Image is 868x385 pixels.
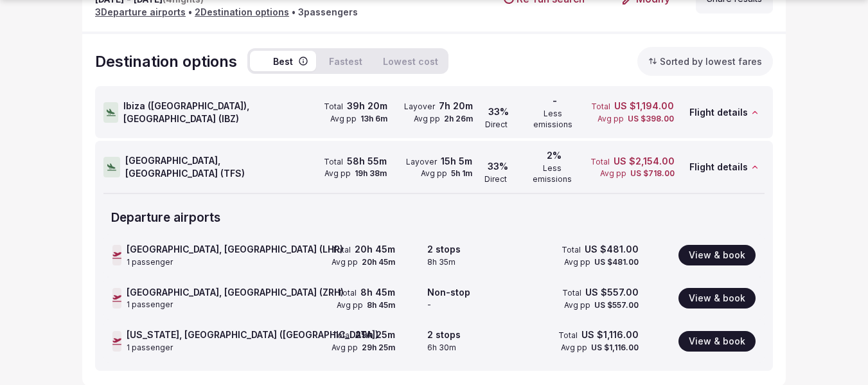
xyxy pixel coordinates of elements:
span: 15h 5m [441,155,472,168]
span: Avg pp [332,343,358,354]
span: Avg pp [330,114,357,125]
span: 1 passenger [127,257,173,268]
span: Total [590,157,610,168]
span: 39h 20m [347,100,387,112]
span: [GEOGRAPHIC_DATA], [GEOGRAPHIC_DATA] ( TFS ) [125,154,302,179]
span: 7h 20m [439,100,473,112]
span: Less emissions [524,163,581,185]
span: Avg pp [600,168,626,179]
span: 20h 45m [362,257,395,268]
span: Direct [484,174,507,185]
span: US $2,154.00 [614,155,675,168]
span: Total [558,330,578,341]
span: - [427,300,431,310]
button: Fastest [321,51,370,71]
span: US $398.00 [628,114,674,125]
button: Best [250,51,316,71]
span: Layover [404,102,435,112]
span: US $1,116.00 [591,343,639,354]
span: US $557.00 [594,300,639,311]
span: 2 stops [427,243,461,256]
span: US $718.00 [630,168,675,179]
span: 29h 25m [355,328,395,341]
span: Total [324,157,343,168]
span: Avg pp [332,257,358,268]
span: Total [562,288,581,299]
span: 19h 38m [355,168,387,179]
span: Total [332,330,351,341]
span: 8h 35m [427,257,456,268]
span: Total [562,245,581,256]
span: Avg pp [414,114,440,125]
span: [GEOGRAPHIC_DATA], [GEOGRAPHIC_DATA] (LHR) [127,243,343,256]
span: 29h 25m [362,343,395,354]
span: 13h 6m [360,114,387,125]
span: US $557.00 [585,286,639,299]
button: View & book [678,245,756,265]
span: 20h 45m [355,243,395,256]
div: Flight details [680,141,765,192]
span: 5h 1m [451,168,472,179]
span: 8h 45m [367,300,395,311]
span: Layover [406,157,437,168]
span: 58h 55m [347,155,387,168]
span: Non-stop [427,286,470,299]
button: View & book [678,331,756,352]
span: Ibiza ([GEOGRAPHIC_DATA]), [GEOGRAPHIC_DATA] ( IBZ ) [123,100,301,125]
span: US $481.00 [585,243,639,256]
span: US $1,116.00 [581,328,639,341]
div: Departure airport s [103,202,765,235]
span: 6h 30m [427,343,456,354]
span: Avg pp [564,300,590,311]
span: - [553,94,557,107]
span: Total [324,102,343,112]
span: 1 passenger [127,343,173,354]
span: [US_STATE], [GEOGRAPHIC_DATA] ([GEOGRAPHIC_DATA]) [127,328,378,341]
span: 2% [547,149,562,162]
span: US $481.00 [594,257,639,268]
span: 8h 45m [360,286,395,299]
span: Avg pp [561,343,587,354]
button: Lowest cost [375,51,446,71]
span: Direct [485,120,508,130]
span: 33% [488,160,508,173]
span: Avg pp [421,168,447,179]
span: US $1,194.00 [614,100,674,112]
span: Avg pp [564,257,590,268]
div: Flight details [679,87,765,138]
span: 2 stops [427,328,461,341]
span: 1 passenger [127,300,173,310]
span: Total [332,245,351,256]
span: 33% [488,105,509,118]
span: Less emissions [524,109,582,130]
span: 2h 26m [444,114,473,125]
button: View & book [678,288,756,309]
button: Sorted by lowest fares [637,47,773,76]
span: [GEOGRAPHIC_DATA], [GEOGRAPHIC_DATA] (ZRH) [127,286,344,299]
span: Avg pp [324,168,351,179]
span: Avg pp [598,114,624,125]
span: Total [591,102,610,112]
span: Total [337,288,357,299]
span: Avg pp [337,300,363,311]
span: Destination option s [95,51,237,73]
